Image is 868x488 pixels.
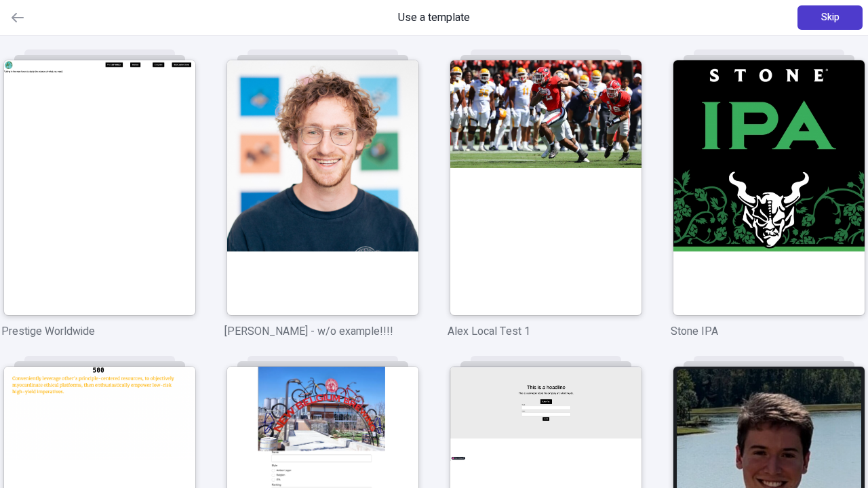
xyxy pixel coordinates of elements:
p: Stone IPA [671,323,867,340]
p: [PERSON_NAME] - w/o example!!!! [224,323,420,340]
p: Alex Local Test 1 [448,323,644,340]
p: Prestige Worldwide [1,323,197,340]
span: Skip [821,10,840,25]
span: Use a template [398,9,470,26]
button: Skip [797,5,863,30]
